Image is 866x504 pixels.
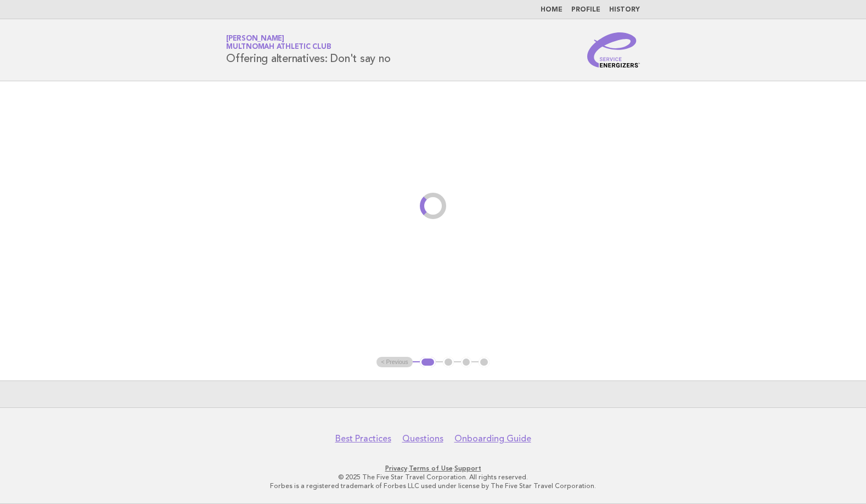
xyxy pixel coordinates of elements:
[609,7,640,13] a: History
[587,32,640,68] img: Service Energizers
[385,464,407,472] a: Privacy
[226,44,331,51] span: Multnomah Athletic Club
[402,433,443,444] a: Questions
[97,464,769,473] p: · ·
[571,7,600,13] a: Profile
[97,481,769,490] p: Forbes is a registered trademark of Forbes LLC used under license by The Five Star Travel Corpora...
[97,473,769,481] p: © 2025 The Five Star Travel Corporation. All rights reserved.
[226,35,331,51] a: [PERSON_NAME]Multnomah Athletic Club
[335,433,391,444] a: Best Practices
[409,464,453,472] a: Terms of Use
[454,464,481,472] a: Support
[541,7,563,13] a: Home
[226,36,390,64] h1: Offering alternatives: Don't say no
[454,433,531,444] a: Onboarding Guide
